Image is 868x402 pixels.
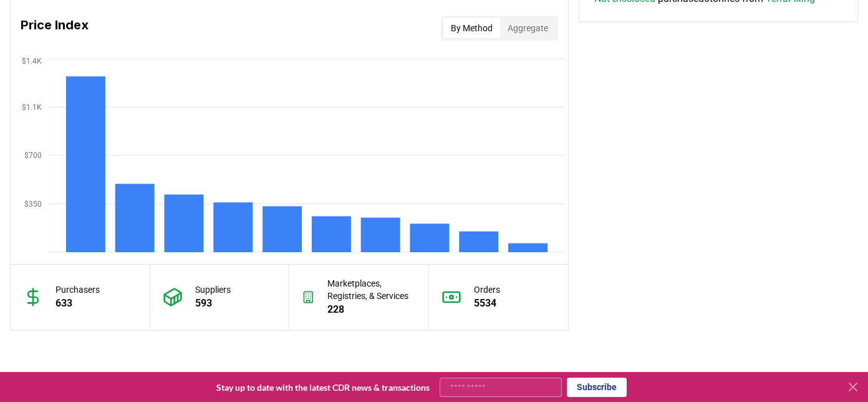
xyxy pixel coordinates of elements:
tspan: $700 [24,151,42,160]
tspan: $1.4K [22,57,42,66]
p: Purchasers [55,283,100,296]
p: 5534 [474,296,500,311]
tspan: $350 [24,200,42,208]
button: By Method [443,18,500,38]
p: Suppliers [195,283,231,296]
p: 633 [55,296,100,311]
tspan: $1.1K [22,103,42,112]
p: Marketplaces, Registries, & Services [327,277,416,302]
h3: Price Index [21,16,89,41]
p: 593 [195,296,231,311]
p: Orders [474,283,500,296]
button: Aggregate [500,18,556,38]
p: 228 [327,302,416,317]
